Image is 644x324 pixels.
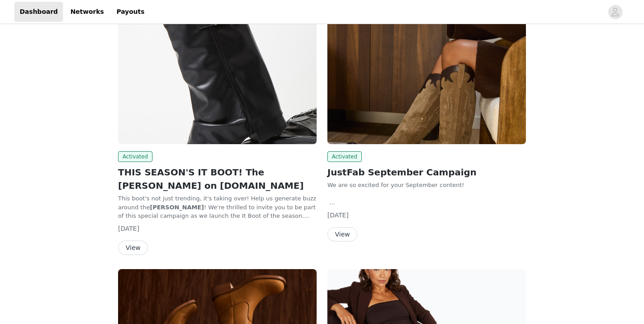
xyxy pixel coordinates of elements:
[327,151,362,162] span: Activated
[118,241,148,255] button: View
[327,227,357,241] button: View
[118,245,148,251] a: View
[118,225,139,232] span: [DATE]
[327,212,348,219] span: [DATE]
[611,5,619,19] div: avatar
[150,204,204,211] strong: [PERSON_NAME]
[327,231,357,238] a: View
[118,194,317,220] p: This boot's not just trending, it's taking over! Help us generate buzz around the ! We're thrille...
[118,151,153,162] span: Activated
[118,166,317,192] h2: THIS SEASON'S IT BOOT! The [PERSON_NAME] on [DOMAIN_NAME]
[65,2,109,22] a: Networks
[327,166,526,179] h2: JustFab September Campaign
[111,2,150,22] a: Payouts
[327,181,526,190] p: We are so excited for your September content!
[14,2,63,22] a: Dashboard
